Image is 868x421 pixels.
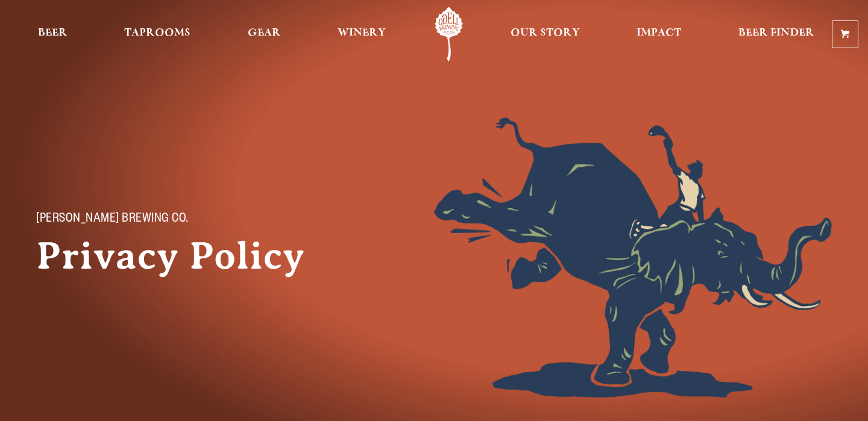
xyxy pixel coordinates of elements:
a: Our Story [503,7,588,61]
span: Beer Finder [738,28,814,38]
a: Beer [30,7,75,61]
span: Impact [637,28,681,38]
a: Winery [330,7,394,61]
span: Taprooms [124,28,190,38]
a: Taprooms [116,7,198,61]
a: Gear [240,7,289,61]
p: [PERSON_NAME] Brewing Co. [36,213,301,227]
img: Foreground404 [434,117,832,398]
h1: Privacy Policy [36,234,325,278]
a: Odell Home [426,7,471,61]
span: Gear [248,28,281,38]
span: Beer [38,28,68,38]
span: Winery [338,28,386,38]
span: Our Story [511,28,580,38]
a: Impact [629,7,689,61]
a: Beer Finder [731,7,822,61]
